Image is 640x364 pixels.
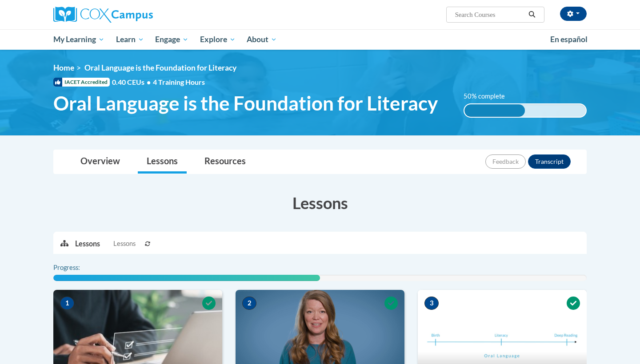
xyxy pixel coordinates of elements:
[53,7,222,23] a: Cox Campus
[40,29,600,50] div: Main menu
[485,154,526,169] button: Feedback
[48,29,110,50] a: My Learning
[153,78,205,86] span: 4 Training Hours
[242,297,256,310] span: 2
[60,297,74,310] span: 1
[53,192,587,214] h3: Lessons
[454,9,525,20] input: Search Courses
[196,150,255,174] a: Resources
[464,104,525,117] div: 50% complete
[53,34,104,45] span: My Learning
[84,63,236,72] span: Oral Language is the Foundation for Literacy
[53,7,153,23] img: Cox Campus
[525,9,539,20] button: Search
[147,78,151,86] span: •
[241,29,283,50] a: About
[528,154,571,169] button: Transcript
[200,34,236,45] span: Explore
[247,34,277,45] span: About
[149,29,194,50] a: Engage
[155,34,188,45] span: Engage
[544,30,593,49] a: En español
[72,150,129,174] a: Overview
[53,91,438,115] span: Oral Language is the Foundation for Literacy
[110,29,150,50] a: Learn
[560,7,587,21] button: Account Settings
[194,29,241,50] a: Explore
[112,77,153,87] span: 0.40 CEUs
[464,91,515,101] label: 50% complete
[424,297,439,310] span: 3
[53,263,104,273] label: Progress:
[550,35,588,44] span: En español
[53,63,74,72] a: Home
[75,239,100,249] p: Lessons
[138,150,187,174] a: Lessons
[53,78,110,87] span: IACET Accredited
[113,239,136,249] span: Lessons
[116,34,144,45] span: Learn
